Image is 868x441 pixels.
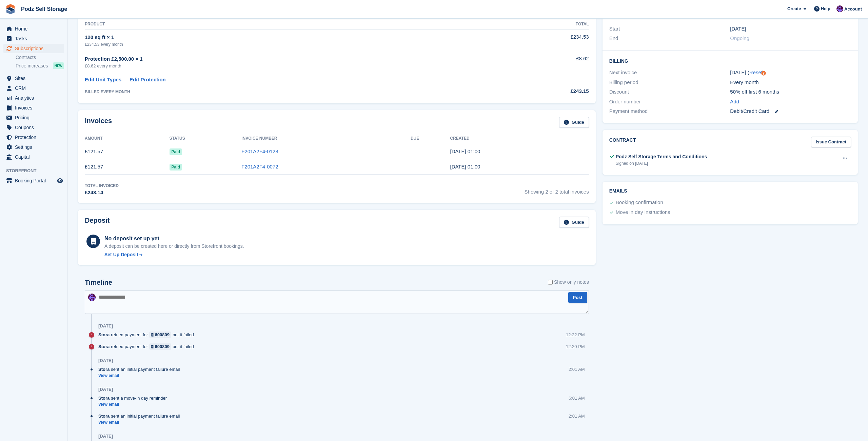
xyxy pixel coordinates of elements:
[15,34,56,43] span: Tasks
[609,79,730,86] div: Billing period
[15,133,56,142] span: Protection
[98,387,113,392] div: [DATE]
[495,51,589,73] td: £8.62
[609,137,636,148] h2: Contract
[85,55,495,63] div: Protection £2,500.00 × 1
[85,189,119,197] div: £243.14
[18,3,70,15] a: Podz Self Storage
[569,413,585,419] div: 2:01 AM
[170,133,242,144] th: Status
[85,19,495,30] th: Product
[98,395,170,401] div: sent a move-in day reminder
[450,164,480,169] time: 2025-05-09 00:00:36 UTC
[3,142,64,152] a: menu
[98,332,197,338] div: retried payment for but it failed
[730,69,851,77] div: [DATE] ( )
[609,69,730,77] div: Next invoice
[88,294,96,301] img: Jawed Chowdhary
[104,251,244,258] a: Set Up Deposit
[730,88,851,96] div: 50% off first 6 months
[609,35,730,42] div: End
[15,103,56,113] span: Invoices
[609,88,730,96] div: Discount
[495,87,589,95] div: £243.15
[3,44,64,53] a: menu
[85,279,112,286] h2: Timeline
[609,57,851,64] h2: Billing
[98,420,183,425] a: View email
[15,123,56,132] span: Coupons
[15,83,56,93] span: CRM
[3,123,64,132] a: menu
[85,41,495,47] div: £234.53 every month
[569,395,585,401] div: 6:01 AM
[844,6,862,13] span: Account
[98,366,183,373] div: sent an initial payment failure email
[53,62,64,69] div: NEW
[85,117,112,128] h2: Invoices
[85,183,119,189] div: Total Invoiced
[155,343,170,350] div: 600809
[3,74,64,83] a: menu
[98,323,113,329] div: [DATE]
[821,5,830,12] span: Help
[559,217,589,228] a: Guide
[3,24,64,34] a: menu
[411,133,450,144] th: Due
[130,76,166,84] a: Edit Protection
[787,5,801,12] span: Create
[15,142,56,152] span: Settings
[98,413,110,419] span: Stora
[85,76,121,84] a: Edit Unit Types
[730,107,851,115] div: Debit/Credit Card
[3,133,64,142] a: menu
[98,358,113,363] div: [DATE]
[98,434,113,439] div: [DATE]
[85,63,495,69] div: £8.62 every month
[3,176,64,185] a: menu
[241,164,278,169] a: F201A2F4-0072
[5,4,16,14] img: stora-icon-8386f47178a22dfd0bd8f6a31ec36ba5ce8667c1dd55bd0f319d3a0aa187defe.svg
[761,70,767,76] div: Tooltip anchor
[16,63,48,69] span: Price increases
[730,79,851,86] div: Every month
[85,144,170,159] td: £121.57
[98,402,170,407] a: View email
[609,98,730,106] div: Order number
[616,153,707,160] div: Podz Self Storage Terms and Conditions
[56,177,64,185] a: Preview store
[104,251,138,258] div: Set Up Deposit
[559,117,589,128] a: Guide
[3,83,64,93] a: menu
[495,19,589,30] th: Total
[616,199,663,207] div: Booking confirmation
[98,366,110,373] span: Stora
[170,164,182,171] span: Paid
[16,62,64,69] a: Price increases NEW
[155,332,170,338] div: 600809
[3,34,64,43] a: menu
[98,343,110,350] span: Stora
[104,235,244,243] div: No deposit set up yet
[495,29,589,51] td: £234.53
[609,107,730,115] div: Payment method
[616,208,670,217] div: Move in day instructions
[16,54,64,61] a: Contracts
[85,159,170,175] td: £121.57
[609,25,730,33] div: Start
[450,133,589,144] th: Created
[450,148,480,154] time: 2025-06-09 00:00:39 UTC
[730,35,749,41] span: Ongoing
[566,332,585,338] div: 12:22 PM
[836,5,843,12] img: Jawed Chowdhary
[749,69,763,75] a: Reset
[170,148,182,155] span: Paid
[15,176,56,185] span: Booking Portal
[15,24,56,34] span: Home
[3,103,64,113] a: menu
[3,113,64,122] a: menu
[98,373,183,379] a: View email
[730,25,746,33] time: 2025-05-09 00:00:00 UTC
[15,113,56,122] span: Pricing
[98,332,110,338] span: Stora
